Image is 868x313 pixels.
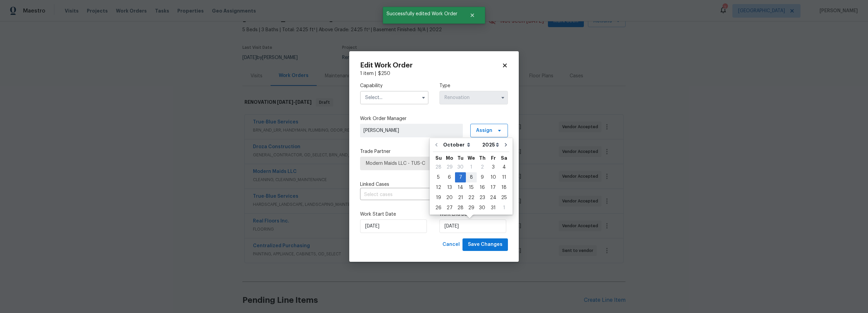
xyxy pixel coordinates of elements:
div: Thu Oct 09 2025 [477,172,488,182]
div: 1 [499,203,509,213]
abbr: Tuesday [457,156,463,160]
div: 9 [477,173,488,182]
div: Thu Oct 23 2025 [477,193,488,203]
abbr: Monday [446,156,453,160]
span: Modern Maids LLC - TUS-C [366,160,502,167]
abbr: Friday [491,156,496,160]
div: Sat Oct 04 2025 [499,162,509,172]
div: 29 [466,203,477,213]
button: Go to previous month [431,138,441,152]
button: Cancel [440,238,462,251]
label: Work Order Manager [360,115,508,122]
span: Successfully edited Work Order [383,7,461,21]
select: Month [441,140,480,150]
div: Sat Oct 18 2025 [499,182,509,193]
button: Go to next month [501,138,511,152]
div: 7 [455,173,466,182]
label: Trade Partner [360,148,508,155]
div: 30 [477,203,488,213]
span: $ 250 [378,71,390,76]
input: Select... [360,91,429,104]
button: Save Changes [462,238,508,251]
div: Mon Sep 29 2025 [444,162,455,172]
div: 19 [433,193,444,202]
h2: Edit Work Order [360,62,502,69]
div: 24 [488,193,499,202]
abbr: Saturday [501,156,507,160]
div: Fri Oct 17 2025 [488,182,499,193]
button: Show options [499,94,507,102]
div: Sun Oct 12 2025 [433,182,444,193]
input: M/D/YYYY [360,219,427,233]
div: 31 [488,203,499,213]
div: Tue Oct 14 2025 [455,182,466,193]
div: Mon Oct 13 2025 [444,182,455,193]
span: Save Changes [468,240,502,249]
div: Mon Oct 20 2025 [444,193,455,203]
div: 29 [444,162,455,172]
div: 11 [499,173,509,182]
div: Sun Oct 05 2025 [433,172,444,182]
div: Fri Oct 03 2025 [488,162,499,172]
input: Select... [439,91,508,104]
div: 26 [433,203,444,213]
div: Sat Nov 01 2025 [499,203,509,213]
div: Sun Oct 26 2025 [433,203,444,213]
div: 30 [455,162,466,172]
div: 2 [477,162,488,172]
div: 16 [477,183,488,192]
div: 1 [466,162,477,172]
button: Close [461,8,484,22]
div: Thu Oct 16 2025 [477,182,488,193]
div: 17 [488,183,499,192]
div: 18 [499,183,509,192]
input: Select cases [360,190,489,200]
div: 28 [455,203,466,213]
span: Assign [476,127,492,134]
div: 27 [444,203,455,213]
div: Wed Oct 15 2025 [466,182,477,193]
div: 28 [433,162,444,172]
div: 5 [433,173,444,182]
div: 3 [488,162,499,172]
div: Fri Oct 24 2025 [488,193,499,203]
div: Wed Oct 22 2025 [466,193,477,203]
div: 20 [444,193,455,202]
div: Wed Oct 29 2025 [466,203,477,213]
div: 13 [444,183,455,192]
span: Cancel [442,240,460,249]
div: 12 [433,183,444,192]
label: Work Start Date [360,211,429,218]
div: 15 [466,183,477,192]
div: 25 [499,193,509,202]
div: Tue Oct 07 2025 [455,172,466,182]
div: Sun Sep 28 2025 [433,162,444,172]
select: Year [480,140,501,150]
abbr: Sunday [435,156,442,160]
div: 6 [444,173,455,182]
abbr: Thursday [479,156,486,160]
div: Tue Sep 30 2025 [455,162,466,172]
div: 1 item | [360,70,508,77]
div: Fri Oct 31 2025 [488,203,499,213]
div: Sat Oct 25 2025 [499,193,509,203]
div: 10 [488,173,499,182]
div: 4 [499,162,509,172]
div: 8 [466,173,477,182]
div: Mon Oct 06 2025 [444,172,455,182]
label: Capability [360,82,429,89]
div: 22 [466,193,477,202]
div: 21 [455,193,466,202]
input: M/D/YYYY [439,219,506,233]
label: Type [439,82,508,89]
div: Tue Oct 21 2025 [455,193,466,203]
button: Show options [419,94,428,102]
span: Linked Cases [360,181,389,188]
div: Thu Oct 30 2025 [477,203,488,213]
div: Fri Oct 10 2025 [488,172,499,182]
abbr: Wednesday [468,156,475,160]
div: Wed Oct 08 2025 [466,172,477,182]
div: Wed Oct 01 2025 [466,162,477,172]
div: Tue Oct 28 2025 [455,203,466,213]
div: Thu Oct 02 2025 [477,162,488,172]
